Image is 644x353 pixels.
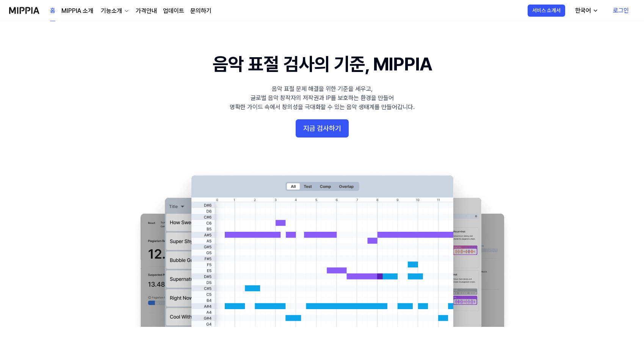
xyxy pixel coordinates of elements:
button: 서비스 소개서 [528,5,565,17]
a: 홈 [50,0,55,21]
button: 지금 검사하기 [296,119,349,137]
a: 업데이트 [163,6,184,16]
div: 기능소개 [99,6,124,16]
a: 문의하기 [190,6,212,16]
div: 음악 표절 문제 해결을 위한 기준을 세우고, 글로벌 음악 창작자의 저작권과 IP를 보호하는 환경을 만들어 명확한 가이드 속에서 창의성을 극대화할 수 있는 음악 생태계를 만들어... [230,84,415,112]
button: 기능소개 [99,6,130,16]
h1: 음악 표절 검사의 기준, MIPPIA [213,52,431,77]
div: 한국어 [573,6,592,15]
img: main Image [125,168,519,327]
button: 한국어 [569,3,603,18]
a: 가격안내 [136,6,157,16]
a: MIPPIA 소개 [61,6,93,16]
